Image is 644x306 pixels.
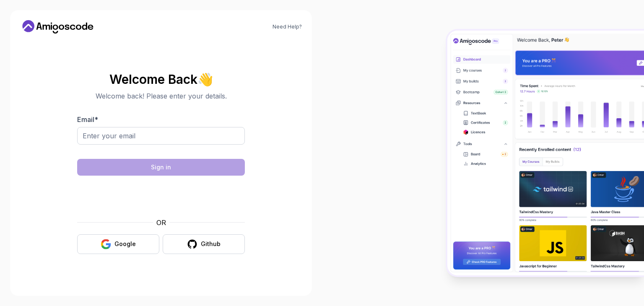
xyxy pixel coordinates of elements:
[114,240,136,248] div: Google
[273,23,302,30] a: Need Help?
[447,31,644,275] img: Amigoscode Dashboard
[163,234,245,254] button: Github
[77,127,245,145] input: Enter your email
[77,159,245,176] button: Sign in
[77,73,245,86] h2: Welcome Back
[77,115,98,124] label: Email *
[20,20,96,34] a: Home link
[77,234,159,254] button: Google
[201,240,221,248] div: Github
[196,71,214,87] span: 👋
[77,91,245,101] p: Welcome back! Please enter your details.
[156,218,166,228] p: OR
[151,163,171,171] div: Sign in
[98,181,224,213] iframe: Widget containing checkbox for hCaptcha security challenge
